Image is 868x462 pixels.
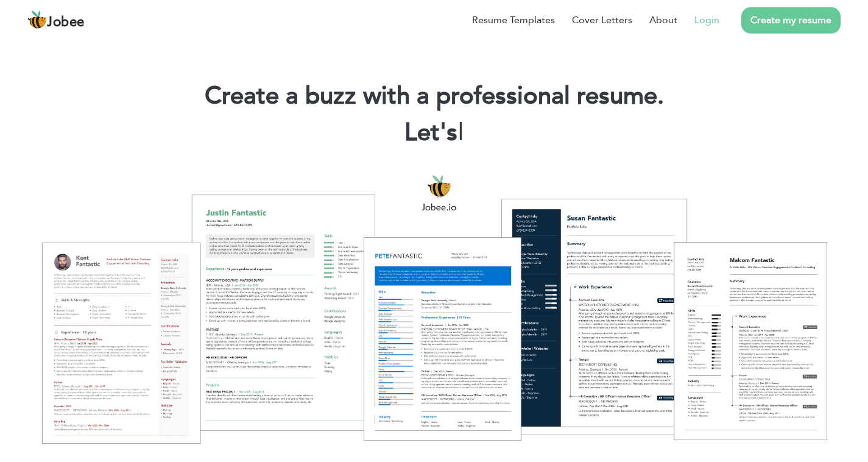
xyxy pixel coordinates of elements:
a: Create my resume [741,7,841,34]
img: jobee.io [27,10,47,30]
a: Login [694,13,719,27]
h2: Let's [18,117,850,149]
h1: Create a buzz with a professional resume. [18,80,850,112]
a: About [649,13,677,27]
a: Jobee [27,10,85,30]
a: Cover Letters [572,13,632,27]
span: Jobee [47,16,85,29]
a: Resume Templates [472,13,555,27]
span: | [458,116,464,149]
